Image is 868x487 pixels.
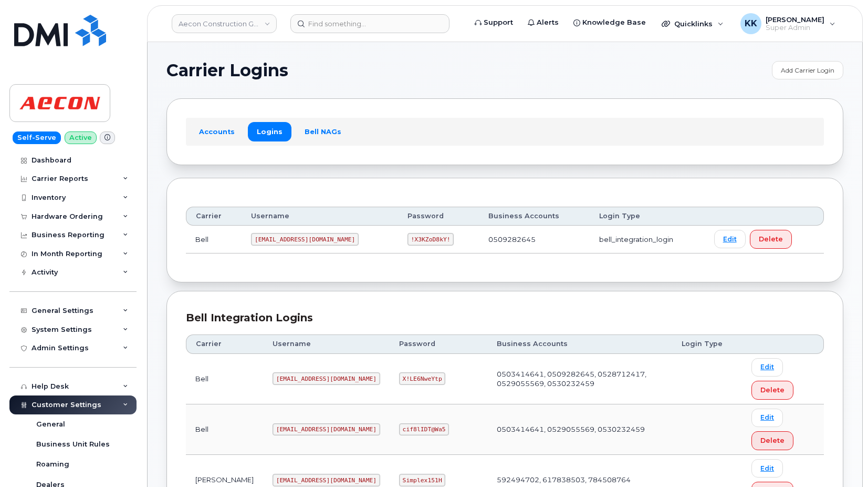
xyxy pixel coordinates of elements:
code: [EMAIL_ADDRESS][DOMAIN_NAME] [273,423,380,436]
th: Username [263,334,390,353]
td: Bell [186,226,242,253]
code: X!LE6NweYtp [399,372,446,385]
span: Carrier Logins [166,63,288,78]
a: Edit [714,230,746,248]
a: Edit [751,358,783,377]
a: Add Carrier Login [772,61,843,79]
a: Edit [751,459,783,478]
th: Username [242,207,398,226]
span: Delete [760,385,785,395]
th: Carrier [186,334,263,353]
span: Delete [760,435,785,445]
code: [EMAIL_ADDRESS][DOMAIN_NAME] [273,372,380,385]
button: Delete [750,230,792,249]
th: Business Accounts [487,334,672,353]
code: [EMAIL_ADDRESS][DOMAIN_NAME] [251,233,359,246]
th: Business Accounts [479,207,590,226]
th: Login Type [590,207,705,226]
button: Delete [751,381,793,400]
code: [EMAIL_ADDRESS][DOMAIN_NAME] [273,474,380,486]
td: Bell [186,404,263,455]
td: 0503414641, 0509282645, 0528712417, 0529055569, 0530232459 [487,354,672,404]
th: Password [390,334,487,353]
td: bell_integration_login [590,226,705,253]
div: Bell Integration Logins [186,310,824,326]
th: Password [398,207,479,226]
code: !X3KZoD8kY! [407,233,454,246]
a: Accounts [190,122,244,141]
code: Simplex151H [399,474,446,486]
a: Logins [248,122,291,141]
button: Delete [751,431,793,450]
span: Delete [759,234,783,244]
a: Bell NAGs [296,122,350,141]
th: Login Type [672,334,742,353]
td: Bell [186,354,263,404]
th: Carrier [186,207,242,226]
td: 0503414641, 0529055569, 0530232459 [487,404,672,455]
a: Edit [751,409,783,427]
code: cif8lIDT@Wa5 [399,423,449,436]
td: 0509282645 [479,226,590,253]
